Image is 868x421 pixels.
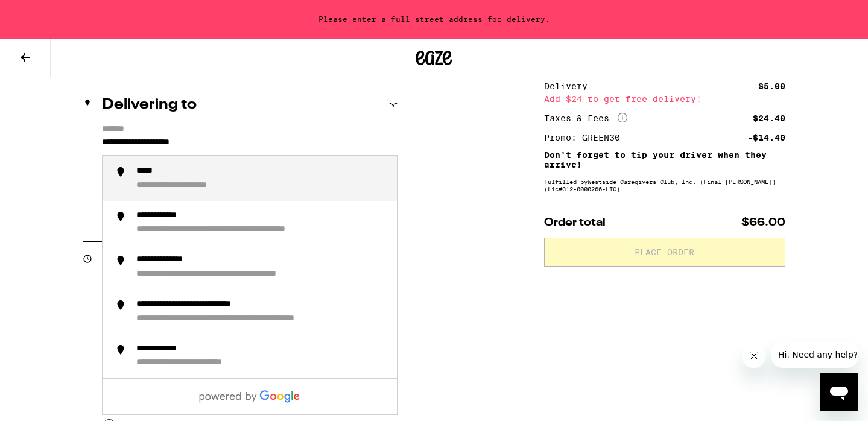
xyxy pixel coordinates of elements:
div: Taxes & Fees [544,113,627,124]
div: Add $24 to get free delivery! [544,95,785,103]
button: Place Order [544,238,785,267]
span: $66.00 [741,217,785,228]
div: $5.00 [758,82,785,90]
p: Don't forget to tip your driver when they arrive! [544,150,785,169]
div: Fulfilled by Westside Caregivers Club, Inc. (Final [PERSON_NAME]) (Lic# C12-0000266-LIC ) [544,178,785,192]
div: $24.40 [753,114,785,122]
div: -$14.40 [747,133,785,142]
div: Delivery [544,82,596,90]
span: Order total [544,217,606,228]
iframe: Button to launch messaging window [820,373,858,411]
h2: Delivering to [102,98,197,112]
span: Place Order [635,248,694,256]
iframe: Close message [742,344,766,368]
iframe: Message from company [771,341,858,368]
div: Promo: GREEN30 [544,133,629,142]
